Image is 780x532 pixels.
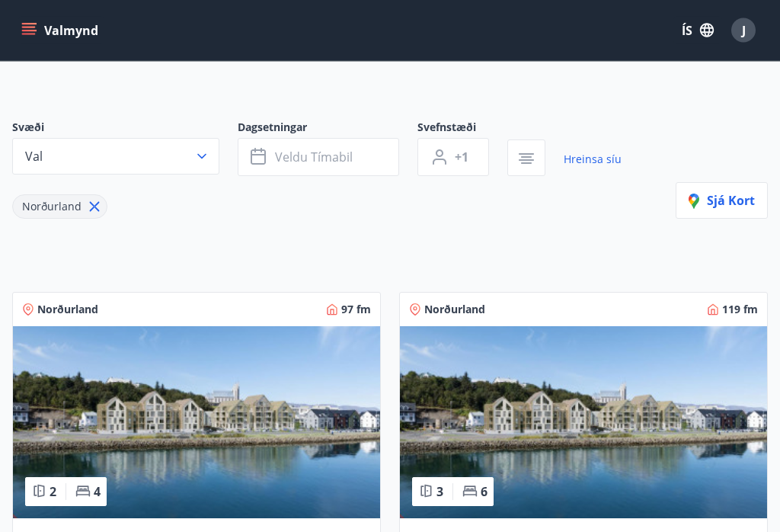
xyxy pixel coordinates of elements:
[275,149,353,166] span: Veldu tímabil
[481,484,487,501] span: 6
[13,327,380,519] img: Paella dish
[12,195,107,220] div: Norðurland
[50,484,56,501] span: 2
[400,327,767,519] img: Paella dish
[238,120,417,139] span: Dagsetningar
[22,200,82,214] span: Norðurland
[424,303,485,318] span: Norðurland
[18,17,104,44] button: menu
[436,484,443,501] span: 3
[564,143,622,177] a: Hreinsa síu
[725,12,762,49] button: J
[673,17,722,44] button: ÍS
[238,139,399,177] button: Veldu tímabil
[25,149,43,165] span: Val
[689,193,755,210] span: Sjá kort
[94,484,101,501] span: 4
[722,303,758,318] span: 119 fm
[742,22,746,39] span: J
[341,303,371,318] span: 97 fm
[417,139,489,177] button: +1
[37,303,98,318] span: Norðurland
[12,120,238,139] span: Svæði
[676,183,768,220] button: Sjá kort
[455,149,468,166] span: +1
[12,139,219,175] button: Val
[417,120,507,139] span: Svefnstæði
